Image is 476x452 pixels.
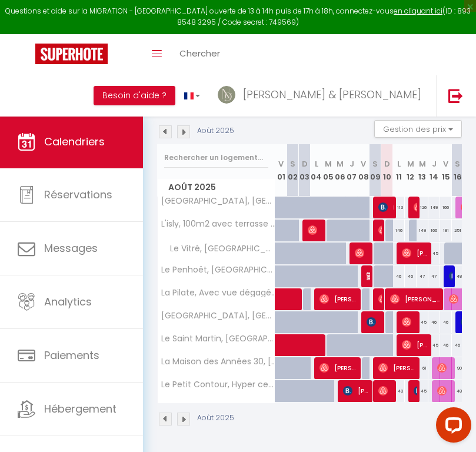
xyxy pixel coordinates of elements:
th: 10 [381,144,393,197]
span: [PERSON_NAME] [437,357,453,379]
a: en cliquant ici [394,6,442,16]
span: [PERSON_NAME] [367,311,382,333]
div: 181 [440,220,452,241]
th: 13 [417,144,428,197]
span: L'isly, 100m2 avec terrasse vue sur [GEOGRAPHIC_DATA] [159,220,277,228]
div: 113 [393,197,405,218]
span: Analytics [44,294,92,309]
p: Août 2025 [197,125,234,137]
th: 16 [452,144,464,197]
span: [GEOGRAPHIC_DATA], [GEOGRAPHIC_DATA] [159,311,277,320]
span: Omy Minty [367,265,371,287]
abbr: D [302,158,308,169]
span: [PERSON_NAME] [461,196,465,218]
span: [PERSON_NAME] [319,288,359,310]
div: 47 [417,265,428,287]
button: Gestion des prix [374,120,462,138]
th: 04 [311,144,322,197]
th: 06 [334,144,346,197]
img: ... [218,86,235,104]
div: 45 [428,334,440,356]
span: [PERSON_NAME] [319,357,359,379]
abbr: M [325,158,332,169]
span: La Pilate, Avec vue dégagée et parking privé [159,288,277,297]
div: 47 [428,265,440,287]
abbr: M [419,158,426,169]
th: 02 [287,144,299,197]
span: [PERSON_NAME] [402,242,430,264]
div: 46 [440,334,452,356]
th: 03 [299,144,311,197]
span: [GEOGRAPHIC_DATA], [GEOGRAPHIC_DATA] de [GEOGRAPHIC_DATA] [159,197,277,205]
th: 09 [370,144,381,197]
span: [PERSON_NAME] [402,311,418,333]
span: Le Vitré, [GEOGRAPHIC_DATA] [159,242,277,255]
div: 166 [440,197,452,218]
div: 126 [417,197,428,218]
span: [PERSON_NAME] [402,334,430,356]
span: Réservations [44,187,112,202]
abbr: S [290,158,295,169]
a: Chercher [171,34,229,75]
button: Besoin d'aide ? [94,86,175,106]
span: [PERSON_NAME] [414,380,418,402]
span: [PERSON_NAME] [449,288,465,310]
abbr: J [432,158,437,169]
abbr: D [384,158,390,169]
span: Paiements [44,348,99,363]
div: 46 [452,334,464,356]
span: [PERSON_NAME] [378,288,382,310]
div: 149 [428,197,440,218]
span: [PERSON_NAME] [378,357,418,379]
span: [PERSON_NAME] [308,219,324,241]
div: 48 [452,265,464,287]
abbr: M [407,158,414,169]
abbr: L [397,158,401,169]
abbr: V [361,158,366,169]
span: [PERSON_NAME] [449,265,453,287]
a: ... [PERSON_NAME] & [PERSON_NAME] [209,75,436,117]
span: Le Saint Martin, [GEOGRAPHIC_DATA] [159,334,277,343]
span: La Maison des Années 30, [GEOGRAPHIC_DATA] [159,357,277,366]
div: 45 [417,380,428,402]
p: Août 2025 [197,413,234,424]
span: [PERSON_NAME] [414,196,418,218]
div: 149 [417,220,428,241]
span: Août 2025 [158,179,275,196]
span: Le Petit Contour, Hyper centre de [GEOGRAPHIC_DATA] [159,380,277,389]
div: 166 [428,220,440,241]
abbr: L [315,158,318,169]
span: Hébergement [44,401,116,416]
div: 46 [428,311,440,333]
th: 07 [346,144,358,197]
div: 46 [393,265,405,287]
img: logout [448,88,463,103]
span: [PERSON_NAME] [437,380,453,402]
div: 251 [452,220,464,241]
div: 45 [428,242,440,264]
div: 61 [417,357,428,379]
input: Rechercher un logement... [164,147,268,168]
span: Itay Presser [378,196,394,218]
abbr: V [443,158,448,169]
span: [PERSON_NAME] [378,219,382,241]
div: 46 [440,311,452,333]
div: 90 [452,357,464,379]
span: [PERSON_NAME] [390,288,441,310]
th: 01 [275,144,287,197]
div: 46 [405,265,417,287]
th: 15 [440,144,452,197]
span: [PERSON_NAME] [355,242,371,264]
span: [PERSON_NAME] & [PERSON_NAME] [243,87,421,102]
abbr: M [337,158,344,169]
span: [PERSON_NAME] [343,380,371,402]
th: 12 [405,144,417,197]
iframe: LiveChat chat widget [427,403,476,452]
th: 11 [393,144,405,197]
span: Calendriers [44,134,105,149]
span: Chercher [179,47,220,59]
div: 43 [393,380,405,402]
span: [PERSON_NAME] [378,380,394,402]
span: Messages [44,241,98,255]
